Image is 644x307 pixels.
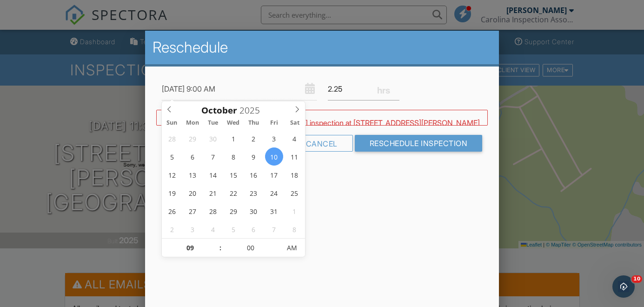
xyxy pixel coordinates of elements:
[219,239,222,257] span: :
[265,220,283,238] span: November 7, 2025
[285,129,304,147] span: October 4, 2025
[183,220,201,238] span: November 3, 2025
[224,202,242,220] span: October 29, 2025
[183,129,201,147] span: September 29, 2025
[156,110,488,126] div: WARNING: Conflicts with [PERSON_NAME] inspection at [STREET_ADDRESS][PERSON_NAME] on [DATE] 9:00 ...
[285,202,304,220] span: November 1, 2025
[163,129,181,147] span: September 28, 2025
[265,184,283,202] span: October 24, 2025
[162,120,182,126] span: Sun
[224,184,242,202] span: October 22, 2025
[222,239,279,257] input: Scroll to increment
[204,220,222,238] span: November 4, 2025
[264,120,285,126] span: Fri
[245,184,263,202] span: October 23, 2025
[612,275,635,298] iframe: Intercom live chat
[163,147,181,166] span: October 5, 2025
[204,184,222,202] span: October 21, 2025
[163,220,181,238] span: November 2, 2025
[245,220,263,238] span: November 6, 2025
[163,166,181,184] span: October 12, 2025
[183,202,201,220] span: October 27, 2025
[245,129,263,147] span: October 2, 2025
[153,38,492,57] h2: Reschedule
[183,184,201,202] span: October 20, 2025
[224,166,242,184] span: October 15, 2025
[279,239,305,257] span: Click to toggle
[265,129,283,147] span: October 3, 2025
[162,239,219,257] input: Scroll to increment
[163,184,181,202] span: October 19, 2025
[265,166,283,184] span: October 17, 2025
[182,120,203,126] span: Mon
[285,120,305,126] span: Sat
[237,104,268,116] input: Scroll to increment
[183,147,201,166] span: October 6, 2025
[265,202,283,220] span: October 31, 2025
[285,166,304,184] span: October 18, 2025
[201,106,237,115] span: Scroll to increment
[285,184,304,202] span: October 25, 2025
[631,275,642,283] span: 10
[183,166,201,184] span: October 13, 2025
[224,129,242,147] span: October 1, 2025
[223,120,244,126] span: Wed
[204,147,222,166] span: October 7, 2025
[204,202,222,220] span: October 28, 2025
[355,135,483,152] input: Reschedule Inspection
[203,120,223,126] span: Tue
[224,220,242,238] span: November 5, 2025
[163,202,181,220] span: October 26, 2025
[285,220,304,238] span: November 8, 2025
[204,129,222,147] span: September 30, 2025
[204,166,222,184] span: October 14, 2025
[245,166,263,184] span: October 16, 2025
[245,147,263,166] span: October 9, 2025
[265,147,283,166] span: October 10, 2025
[224,147,242,166] span: October 8, 2025
[245,202,263,220] span: October 30, 2025
[244,120,264,126] span: Thu
[291,135,353,152] div: Cancel
[285,147,304,166] span: October 11, 2025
